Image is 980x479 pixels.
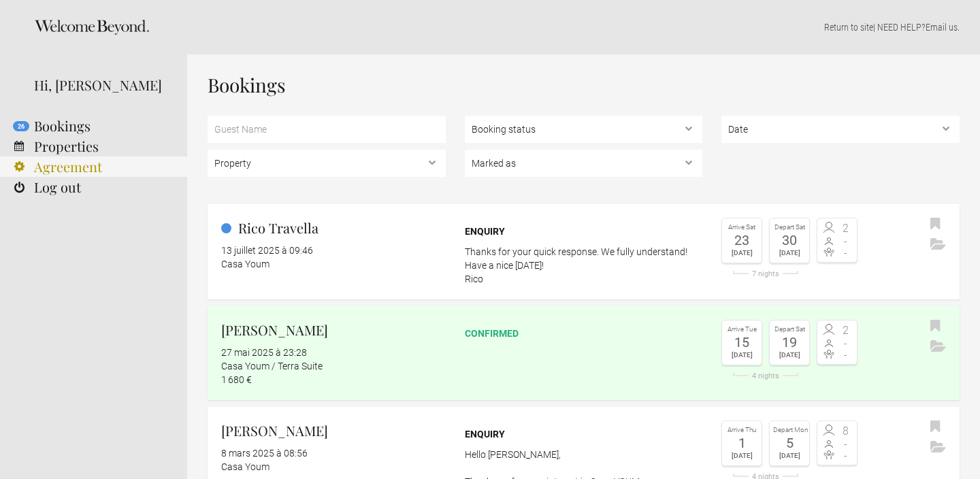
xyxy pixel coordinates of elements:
[725,436,758,450] div: 1
[837,248,853,259] span: -
[34,75,167,95] div: Hi, [PERSON_NAME]
[927,214,944,235] button: Bookmark
[927,316,944,337] button: Bookmark
[926,22,958,33] a: Email us
[221,347,307,358] flynt-date-display: 27 mai 2025 à 23:28
[465,427,703,441] div: Enquiry
[773,436,806,450] div: 5
[221,218,446,238] h2: Rico Travella
[927,417,944,437] button: Bookmark
[208,204,960,299] a: Rico Travella 13 juillet 2025 à 09:46 Casa Youm Enquiry Thanks for your quick response. We fully ...
[927,337,949,357] button: Archive
[208,75,960,95] h1: Bookings
[837,338,853,349] span: -
[725,335,758,349] div: 15
[837,350,853,361] span: -
[773,425,806,436] div: Depart Mon
[837,450,853,461] span: -
[725,349,758,361] div: [DATE]
[773,450,806,462] div: [DATE]
[221,320,446,340] h2: [PERSON_NAME]
[837,236,853,247] span: -
[837,223,853,234] span: 2
[773,324,806,335] div: Depart Sat
[773,222,806,233] div: Depart Sat
[837,325,853,336] span: 2
[824,22,873,33] a: Return to site
[221,257,446,271] div: Casa Youm
[465,245,703,286] p: Thanks for your quick response. We fully understand! Have a nice [DATE]! Rico
[221,245,313,256] flynt-date-display: 13 juillet 2025 à 09:46
[725,233,758,247] div: 23
[725,247,758,259] div: [DATE]
[465,327,703,340] div: confirmed
[465,116,703,143] select: , ,
[773,247,806,259] div: [DATE]
[725,425,758,436] div: Arrive Thu
[221,448,308,459] flynt-date-display: 8 mars 2025 à 08:56
[221,420,446,441] h2: [PERSON_NAME]
[927,235,949,255] button: Archive
[221,374,252,385] flynt-currency: 1 680 €
[721,372,810,380] div: 4 nights
[927,437,949,458] button: Archive
[773,349,806,361] div: [DATE]
[208,306,960,400] a: [PERSON_NAME] 27 mai 2025 à 23:28 Casa Youm / Terra Suite 1 680 € confirmed Arrive Tue 15 [DATE] ...
[208,116,446,143] input: Guest Name
[773,335,806,349] div: 19
[208,20,960,34] p: | NEED HELP? .
[721,116,960,143] select: ,
[221,460,446,474] div: Casa Youm
[725,450,758,462] div: [DATE]
[725,324,758,335] div: Arrive Tue
[465,225,703,238] div: Enquiry
[773,233,806,247] div: 30
[721,270,810,278] div: 7 nights
[465,150,703,177] select: , , ,
[13,121,29,131] flynt-notification-badge: 26
[837,439,853,450] span: -
[725,222,758,233] div: Arrive Sat
[221,359,446,373] div: Casa Youm / Terra Suite
[837,426,853,437] span: 8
